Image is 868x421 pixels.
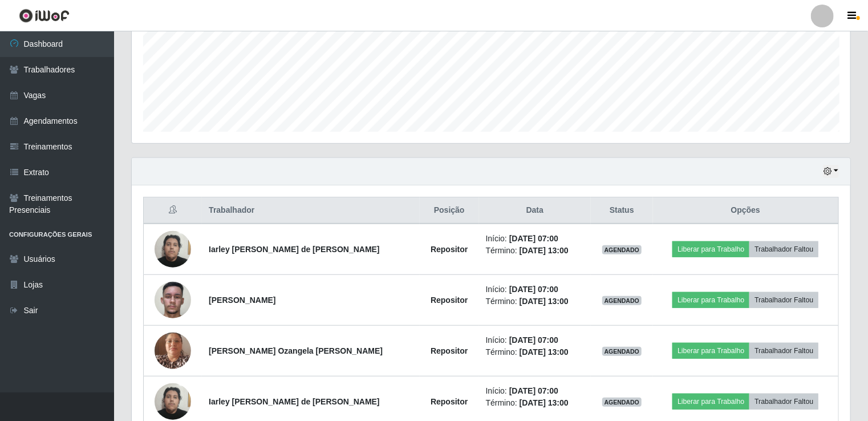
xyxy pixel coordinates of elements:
time: [DATE] 13:00 [520,297,569,306]
th: Posição [420,197,479,224]
strong: Iarley [PERSON_NAME] de [PERSON_NAME] [209,397,380,406]
time: [DATE] 07:00 [509,234,558,243]
button: Trabalhador Faltou [749,394,818,410]
time: [DATE] 07:00 [509,285,558,294]
time: [DATE] 13:00 [520,347,569,357]
button: Liberar para Trabalho [672,292,749,308]
time: [DATE] 07:00 [509,386,558,395]
span: AGENDADO [602,347,642,356]
button: Trabalhador Faltou [749,241,818,257]
span: AGENDADO [602,245,642,254]
li: Início: [486,233,584,245]
strong: Repositor [431,397,468,406]
button: Trabalhador Faltou [749,292,818,308]
li: Início: [486,284,584,295]
button: Liberar para Trabalho [672,241,749,257]
li: Término: [486,245,584,257]
strong: Repositor [431,346,468,355]
button: Liberar para Trabalho [672,394,749,410]
th: Status [591,197,653,224]
img: 1735996269854.jpeg [155,225,191,273]
li: Término: [486,295,584,307]
img: 1726751740044.jpeg [155,268,191,333]
strong: [PERSON_NAME] Ozangela [PERSON_NAME] [209,346,383,355]
li: Término: [486,346,584,358]
button: Trabalhador Faltou [749,343,818,359]
button: Liberar para Trabalho [672,343,749,359]
strong: Repositor [431,295,468,305]
li: Início: [486,385,584,397]
img: 1730323738403.jpeg [155,318,191,383]
strong: Repositor [431,245,468,254]
li: Início: [486,334,584,346]
time: [DATE] 13:00 [520,398,569,407]
li: Término: [486,397,584,409]
img: CoreUI Logo [19,9,70,23]
strong: [PERSON_NAME] [209,295,275,305]
span: AGENDADO [602,398,642,407]
span: AGENDADO [602,296,642,305]
th: Data [479,197,591,224]
time: [DATE] 13:00 [520,246,569,255]
strong: Iarley [PERSON_NAME] de [PERSON_NAME] [209,245,380,254]
time: [DATE] 07:00 [509,335,558,345]
th: Trabalhador [202,197,420,224]
th: Opções [653,197,839,224]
